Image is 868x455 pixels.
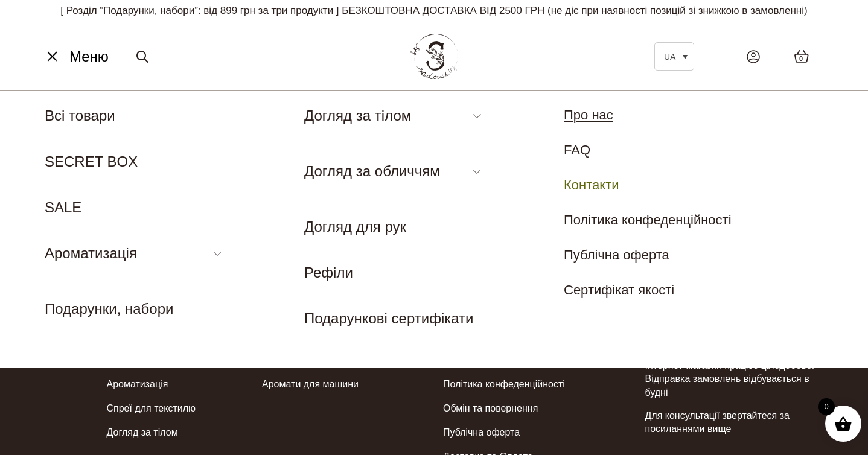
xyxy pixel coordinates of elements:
span: UA [664,52,675,62]
p: Для консультації звертайтеся за посиланнями вище [645,409,829,436]
p: Інтернет-магазин працює цілодобово. Відправка замовлень відбувається в будні [645,359,829,399]
a: Всі товари [45,107,115,124]
a: Догляд за тілом [304,107,411,124]
a: Політика конфеденційності [564,212,732,227]
a: Ароматизація [45,245,137,261]
a: SECRET BOX [45,153,138,170]
span: 0 [818,398,835,415]
a: Про нас [564,107,613,122]
a: Сертифікат якості [564,282,674,297]
a: Подарунки, набори [45,301,173,317]
a: FAQ [564,142,590,157]
a: Подарункові сертифікати [304,310,474,326]
a: Публічна оферта [443,421,520,445]
a: Контакти [564,177,619,192]
a: 0 [782,37,822,75]
span: 0 [799,54,803,64]
a: Аромати для машини [262,372,359,396]
img: BY SADOVSKIY [410,34,458,79]
a: Обмін та повернення [443,396,538,421]
a: Спреї для текстилю [107,396,196,421]
a: SALE [45,199,81,215]
a: Ароматизація [107,372,168,396]
a: Політика конфеденційності [443,372,565,396]
a: Публічна оферта [564,247,669,262]
button: Меню [39,45,112,68]
a: Догляд для рук [304,218,406,235]
a: Рефіли [304,264,353,281]
a: UA [654,42,694,71]
span: Меню [69,46,109,68]
a: Догляд за тілом [107,421,178,445]
a: Догляд за обличчям [304,163,440,179]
